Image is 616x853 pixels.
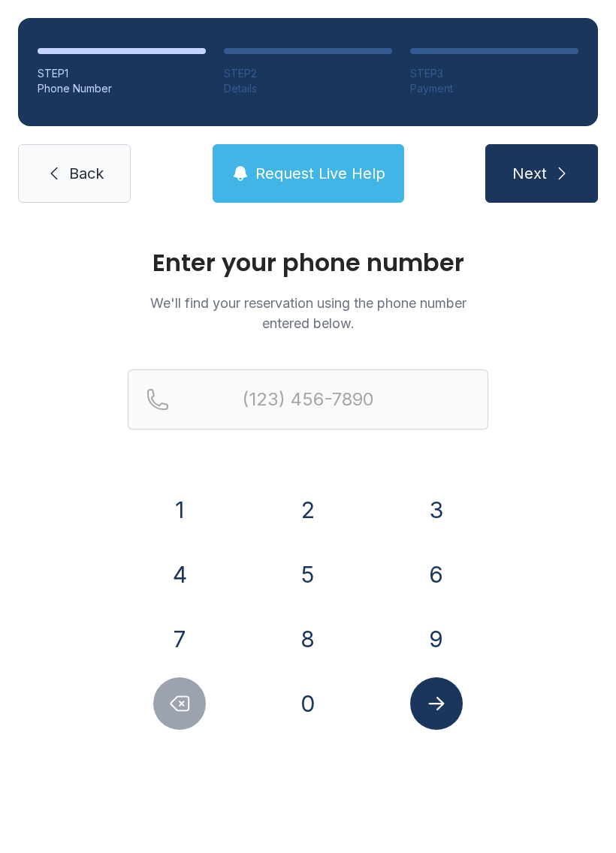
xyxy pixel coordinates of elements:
[153,677,206,730] button: Delete number
[153,613,206,665] button: 7
[128,251,488,275] h1: Enter your phone number
[410,66,578,81] div: STEP 3
[128,369,488,430] input: Reservation phone number
[224,66,392,81] div: STEP 2
[282,548,334,601] button: 5
[128,293,488,333] p: We'll find your reservation using the phone number entered below.
[410,548,463,601] button: 6
[410,677,463,730] button: Submit lookup form
[512,163,547,184] span: Next
[153,484,206,536] button: 1
[410,81,578,96] div: Payment
[282,613,334,665] button: 8
[255,163,385,184] span: Request Live Help
[224,81,392,96] div: Details
[153,548,206,601] button: 4
[38,66,206,81] div: STEP 1
[282,677,334,730] button: 0
[282,484,334,536] button: 2
[69,163,104,184] span: Back
[38,81,206,96] div: Phone Number
[410,613,463,665] button: 9
[410,484,463,536] button: 3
